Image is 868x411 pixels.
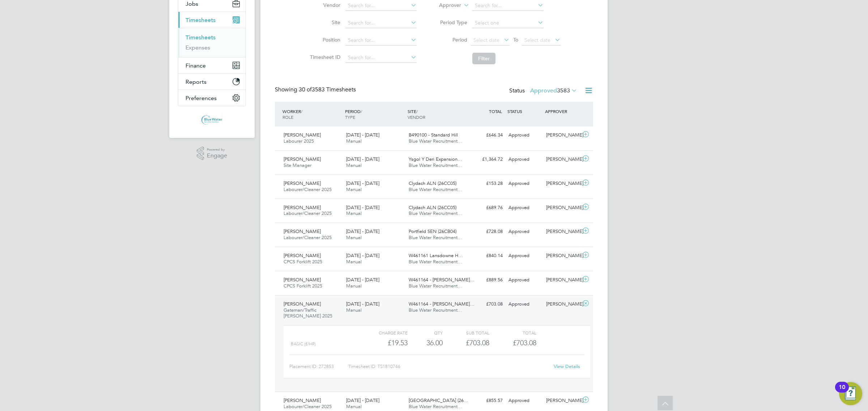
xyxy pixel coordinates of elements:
div: [PERSON_NAME] [543,395,581,407]
div: Approved [506,202,543,214]
span: Blue Water Recruitment… [409,138,462,144]
span: Blue Water Recruitment… [409,307,462,313]
span: [PERSON_NAME] [284,277,321,283]
span: [DATE] - [DATE] [346,156,379,162]
div: STATUS [506,105,543,118]
div: [PERSON_NAME] [543,226,581,238]
span: Jobs [186,0,198,7]
span: [PERSON_NAME] [284,301,321,307]
span: Portfield SEN (26CB04) [409,228,456,234]
a: Expenses [186,44,210,51]
div: QTY [408,328,443,337]
span: Manual [346,162,362,168]
span: Blue Water Recruitment… [409,234,462,241]
button: Finance [178,57,246,73]
div: Approved [506,274,543,286]
input: Search for... [345,53,417,63]
span: Select date [473,37,499,43]
span: W461164 - [PERSON_NAME]… [409,277,475,283]
button: Filter [472,53,495,64]
span: £703.08 [513,338,536,347]
span: [PERSON_NAME] [284,228,321,234]
span: [DATE] - [DATE] [346,397,379,403]
span: [PERSON_NAME] [284,204,321,211]
span: [PERSON_NAME] [284,252,321,259]
span: B490100 - Standard Hill [409,132,458,138]
label: Period [435,36,467,43]
span: [DATE] - [DATE] [346,301,379,307]
span: Manual [346,259,362,265]
span: CPCS Forklift 2025 [284,283,322,289]
div: Timesheets [178,28,246,57]
div: Timesheet ID: TS1810746 [348,361,549,372]
div: £889.56 [468,274,506,286]
span: / [301,108,302,114]
span: Clydach ALN (26CC05) [409,204,456,211]
div: Approved [506,298,543,310]
div: 10 [839,387,845,397]
span: Labourer/Cleaner 2025 [284,234,332,241]
div: Approved [506,226,543,238]
span: Manual [346,283,362,289]
span: W461161 Lansdowne H… [409,252,463,259]
span: 30 of [299,86,312,93]
div: Charge rate [361,328,408,337]
span: CPCS Forklift 2025 [284,259,322,265]
div: [PERSON_NAME] [543,202,581,214]
span: Manual [346,186,362,192]
span: Timesheets [186,17,216,23]
span: Blue Water Recruitment… [409,162,462,168]
input: Search for... [345,35,417,46]
span: W461164 - [PERSON_NAME]… [409,301,475,307]
span: [DATE] - [DATE] [346,132,379,138]
span: / [416,108,418,114]
img: bluewaterwales-logo-retina.png [201,113,223,125]
div: £703.08 [468,298,506,310]
div: £703.08 [443,337,489,349]
input: Search for... [345,1,417,11]
div: £728.08 [468,226,506,238]
span: / [361,108,362,114]
span: Manual [346,234,362,241]
span: Ysgol Y Deri Expansion… [409,156,462,162]
div: Status [509,86,579,96]
a: Go to home page [178,113,246,125]
div: [PERSON_NAME] [543,129,581,141]
div: Approved [506,250,543,262]
span: Reports [186,78,207,85]
div: £1,364.72 [468,153,506,165]
label: Period Type [435,19,467,26]
div: Approved [506,178,543,190]
span: Blue Water Recruitment… [409,186,462,192]
input: Select one [472,18,544,28]
div: [PERSON_NAME] [543,274,581,286]
span: Blue Water Recruitment… [409,259,462,265]
span: Select date [524,37,550,43]
div: 36.00 [408,337,443,349]
div: £840.14 [468,250,506,262]
div: £646.34 [468,129,506,141]
span: [DATE] - [DATE] [346,277,379,283]
div: [PERSON_NAME] [543,298,581,310]
div: Showing [275,86,357,94]
span: Labourer/Cleaner 2025 [284,403,332,410]
label: Approved [530,87,577,94]
span: Blue Water Recruitment… [409,283,462,289]
label: Approver [429,2,461,9]
span: [PERSON_NAME] [284,180,321,186]
span: Preferences [186,95,217,101]
label: Timesheet ID [308,54,340,60]
div: Approved [506,129,543,141]
span: Finance [186,62,206,69]
span: Labourer/Cleaner 2025 [284,210,332,216]
span: Blue Water Recruitment… [409,403,462,410]
span: Powered by [207,147,227,153]
span: Site Manager [284,162,311,168]
span: [PERSON_NAME] [284,397,321,403]
span: Manual [346,210,362,216]
a: Timesheets [186,34,216,41]
span: Manual [346,403,362,410]
span: To [511,35,520,44]
a: Powered byEngage [197,147,227,160]
div: WORKER [281,105,343,124]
